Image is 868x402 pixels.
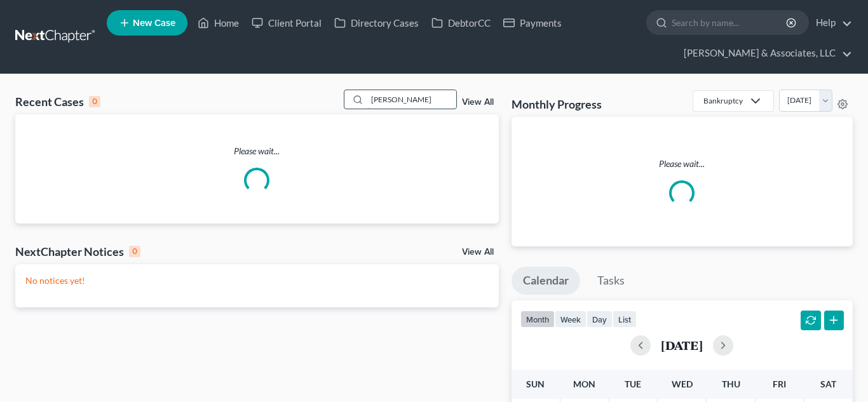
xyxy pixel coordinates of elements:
p: No notices yet! [25,274,489,287]
span: Sun [526,379,545,389]
button: day [587,311,613,328]
h2: [DATE] [661,338,703,352]
a: [PERSON_NAME] & Associates, LLC [677,42,852,65]
a: DebtorCC [425,11,497,34]
a: Help [810,11,852,34]
span: Thu [722,379,740,389]
a: Home [191,11,245,34]
p: Please wait... [522,157,843,170]
div: Bankruptcy [703,95,743,106]
span: New Case [133,18,175,28]
div: NextChapter Notices [15,244,140,259]
h3: Monthly Progress [512,97,602,112]
input: Search by name... [367,90,456,109]
input: Search by name... [672,11,788,34]
a: Tasks [586,267,636,295]
div: 0 [129,246,140,257]
a: Calendar [512,267,580,295]
span: Fri [773,379,786,389]
span: Wed [672,379,693,389]
span: Tue [625,379,641,389]
button: week [555,311,587,328]
div: Recent Cases [15,94,100,109]
a: View All [462,98,494,107]
button: month [520,311,555,328]
p: Please wait... [15,145,499,157]
div: 0 [89,96,100,107]
span: Mon [573,379,595,389]
a: Directory Cases [328,11,425,34]
a: View All [462,248,494,257]
a: Client Portal [245,11,328,34]
span: Sat [820,379,836,389]
a: Payments [497,11,568,34]
button: list [613,311,637,328]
